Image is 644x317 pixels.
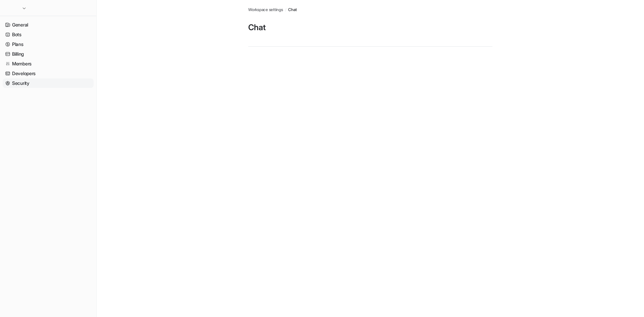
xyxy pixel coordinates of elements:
a: Bots [3,30,94,39]
a: Plans [3,40,94,49]
a: Developers [3,69,94,78]
span: / [285,7,286,13]
a: Billing [3,49,94,59]
p: Chat [248,22,492,33]
a: Members [3,59,94,68]
a: Chat [288,7,297,13]
a: General [3,20,94,30]
a: Workspace settings [248,7,283,13]
a: Security [3,78,94,88]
